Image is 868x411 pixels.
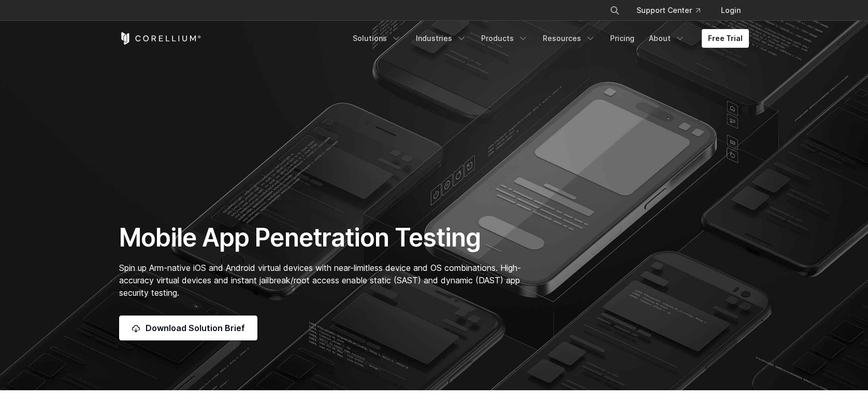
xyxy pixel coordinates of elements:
span: Download Solution Brief [146,322,245,334]
a: Login [713,1,749,20]
a: Products [475,29,534,48]
h1: Mobile App Penetration Testing [119,222,532,253]
button: Search [605,1,624,20]
a: Free Trial [702,29,749,48]
div: Navigation Menu [346,29,749,48]
div: Navigation Menu [597,1,749,20]
a: Corellium Home [119,32,201,45]
a: Pricing [604,29,641,48]
span: Spin up Arm-native iOS and Android virtual devices with near-limitless device and OS combinations... [119,263,521,298]
a: About [643,29,691,48]
a: Support Center [628,1,708,20]
a: Industries [410,29,473,48]
a: Download Solution Brief [119,316,257,340]
a: Solutions [346,29,408,48]
a: Resources [537,29,602,48]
